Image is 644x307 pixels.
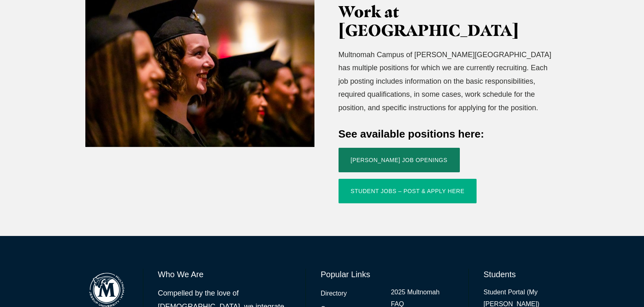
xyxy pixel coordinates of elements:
a: [PERSON_NAME] Job Openings [339,148,460,172]
a: Student Jobs – Post & Apply Here [339,179,477,203]
h6: Students [484,269,559,280]
a: Directory [321,288,347,300]
h6: Who We Are [158,269,291,280]
h3: Work at [GEOGRAPHIC_DATA] [339,2,559,40]
p: Multnomah Campus of [PERSON_NAME][GEOGRAPHIC_DATA] has multiple positions for which we are curren... [339,48,559,114]
h6: Popular Links [321,269,454,280]
h4: See available positions here: [339,127,559,141]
